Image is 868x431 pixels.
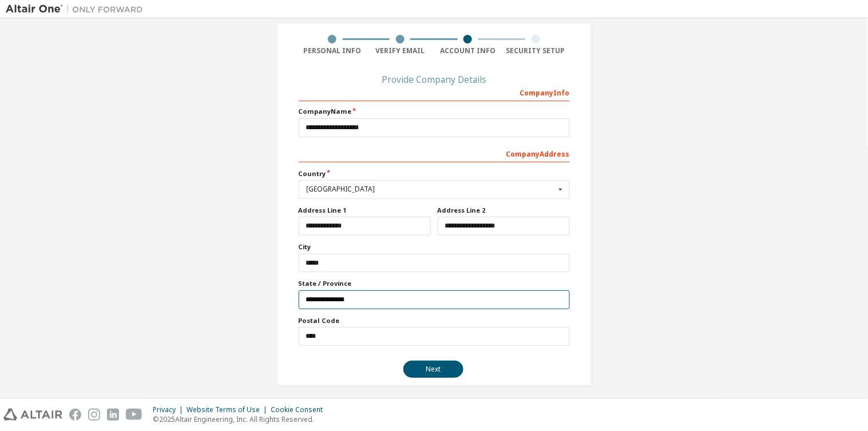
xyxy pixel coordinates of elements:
div: Company Info [299,83,570,101]
img: linkedin.svg [107,409,119,421]
label: City [299,242,570,252]
label: Country [299,169,570,178]
button: Next [403,361,463,378]
div: Verify Email [366,46,434,55]
div: Privacy [153,405,187,414]
p: © 2025 Altair Engineering, Inc. All Rights Reserved. [153,414,330,424]
img: instagram.svg [88,409,100,421]
label: Address Line 2 [438,206,570,215]
img: Altair One [6,3,149,15]
div: Provide Company Details [299,76,570,83]
div: Cookie Consent [271,405,330,414]
div: Security Setup [502,46,570,55]
img: facebook.svg [69,409,81,421]
label: Company Name [299,107,570,116]
label: Address Line 1 [299,206,431,215]
img: altair_logo.svg [3,409,62,421]
div: Personal Info [299,46,367,55]
label: State / Province [299,279,570,288]
div: Company Address [299,144,570,162]
div: [GEOGRAPHIC_DATA] [307,186,556,193]
div: Account Info [434,46,502,55]
img: youtube.svg [126,409,142,421]
div: Website Terms of Use [187,405,271,414]
label: Postal Code [299,316,570,325]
